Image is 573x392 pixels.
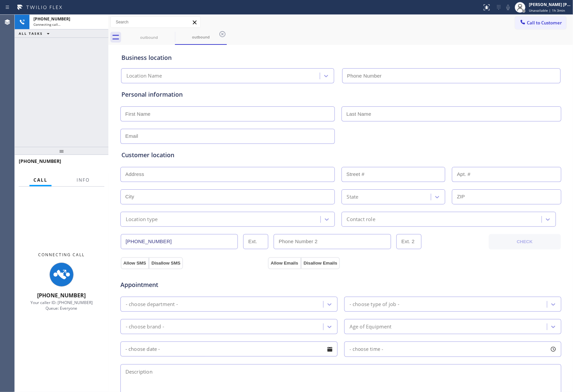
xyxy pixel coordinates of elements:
[111,17,200,27] input: Search
[347,193,359,201] div: State
[120,341,338,357] input: - choose date -
[37,292,86,299] span: [PHONE_NUMBER]
[33,16,70,22] span: [PHONE_NUMBER]
[126,72,162,80] div: Location Name
[350,346,384,352] span: - choose time -
[19,31,43,36] span: ALL TASKS
[30,300,93,311] span: Your caller ID: [PHONE_NUMBER] Queue: Everyone
[120,167,335,182] input: Address
[121,151,560,160] div: Customer location
[126,300,178,308] div: - choose department -
[126,323,164,330] div: - choose brand -
[515,16,566,29] button: Call to Customer
[342,106,561,121] input: Last Name
[33,22,61,27] span: Connecting call…
[396,234,421,249] input: Ext. 2
[350,300,399,308] div: - choose type of job -
[301,257,340,269] button: Disallow Emails
[121,257,149,269] button: Allow SMS
[527,20,562,26] span: Call to Customer
[452,189,561,204] input: ZIP
[489,234,561,250] button: CHECK
[121,90,560,99] div: Personal information
[38,252,85,258] span: Connecting Call
[120,129,335,144] input: Email
[15,29,56,37] button: ALL TASKS
[120,189,335,204] input: City
[33,177,47,183] span: Call
[176,34,226,39] div: outbound
[149,257,183,269] button: Disallow SMS
[342,167,446,182] input: Street #
[126,215,158,223] div: Location type
[124,35,174,40] div: outbound
[274,234,391,249] input: Phone Number 2
[243,234,268,249] input: Ext.
[452,167,561,182] input: Apt. #
[529,8,565,13] span: Unavailable | 1h 3min
[121,234,238,249] input: Phone Number
[347,215,375,223] div: Contact role
[29,174,52,187] button: Call
[268,257,301,269] button: Allow Emails
[503,3,513,12] button: Mute
[120,106,335,121] input: First Name
[350,323,392,330] div: Age of Equipment
[19,158,61,164] span: [PHONE_NUMBER]
[73,174,94,187] button: Info
[121,53,560,62] div: Business location
[529,2,571,7] div: [PERSON_NAME] [PERSON_NAME]
[342,68,561,83] input: Phone Number
[120,280,267,289] span: Appointment
[77,177,90,183] span: Info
